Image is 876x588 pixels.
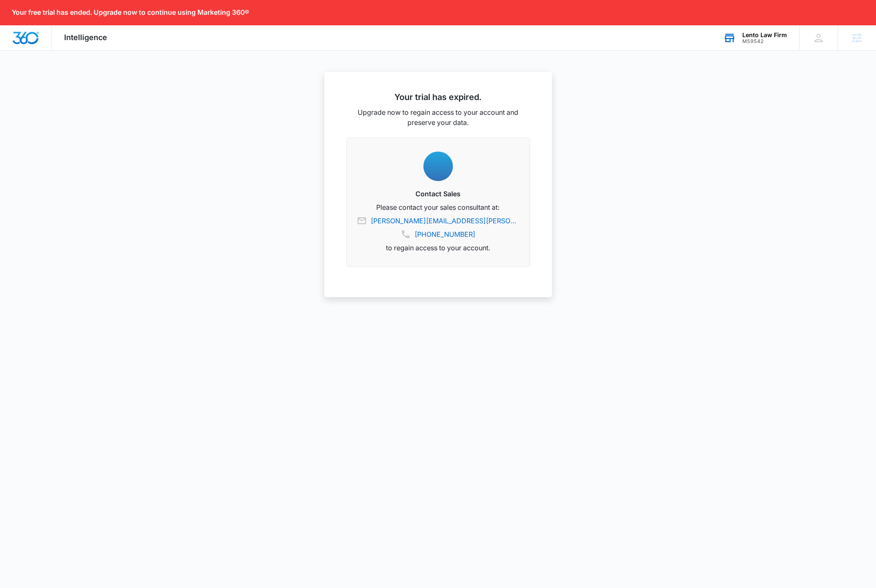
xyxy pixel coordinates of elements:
[357,202,520,253] p: Please contact your sales consultant at: to regain access to your account.
[357,189,520,199] h3: Contact Sales
[65,33,108,42] span: Intelligence
[371,216,520,226] a: [PERSON_NAME][EMAIL_ADDRESS][PERSON_NAME][DOMAIN_NAME]
[346,92,530,102] h2: Your trial has expired.
[742,38,787,44] div: account id
[12,8,249,16] p: Your free trial has ended. Upgrade now to continue using Marketing 360®
[742,32,787,38] div: account name
[346,107,530,127] p: Upgrade now to regain access to your account and preserve your data.
[415,229,476,239] a: [PHONE_NUMBER]
[52,25,120,50] div: Intelligence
